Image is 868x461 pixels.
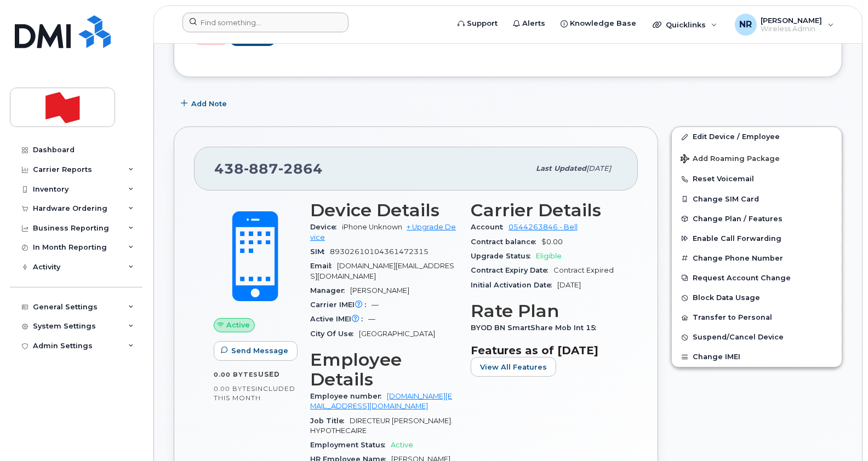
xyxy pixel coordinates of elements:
span: City Of Use [310,330,359,338]
h3: Rate Plan [471,301,618,321]
span: 2864 [278,160,323,177]
span: used [258,370,280,378]
button: Transfer to Personal [672,308,842,327]
span: Support [467,18,498,29]
span: Alerts [522,18,545,29]
h3: Employee Details [310,350,458,389]
h3: Carrier Details [471,200,618,220]
button: Block Data Usage [672,288,842,308]
button: Send Message [214,341,298,361]
span: Add Roaming Package [681,154,780,165]
span: — [372,301,379,309]
span: — [368,315,375,323]
button: Add Roaming Package [672,147,842,169]
a: 0544263846 - Bell [509,223,578,231]
span: 438 [214,160,323,177]
span: [GEOGRAPHIC_DATA] [359,330,435,338]
span: BYOD BN SmartShare Mob Int 15 [471,324,602,332]
span: [DATE] [586,164,611,172]
input: Find something... [182,13,349,32]
span: NR [739,18,752,31]
button: Change Plan / Features [672,209,842,229]
span: Contract Expiry Date [471,266,553,274]
button: Request Account Change [672,268,842,288]
button: Reset Voicemail [672,169,842,189]
span: Send Message [231,345,288,356]
span: Wireless Admin [761,25,823,33]
span: Contract balance [471,238,541,246]
button: Change SIM Card [672,189,842,209]
span: Eligible [536,252,562,260]
span: 89302610104361472315 [330,247,429,256]
span: Add Note [191,99,227,109]
button: View All Features [471,357,556,377]
a: Knowledge Base [553,13,644,34]
span: Manager [310,286,350,295]
h3: Device Details [310,200,458,220]
span: Last updated [536,164,586,172]
button: Change Phone Number [672,249,842,268]
span: Active [391,441,413,449]
span: Upgrade Status [471,252,536,260]
a: Alerts [505,13,553,34]
button: Enable Call Forwarding [672,229,842,249]
span: Employment Status [310,441,391,449]
span: Account [471,223,509,231]
span: Active [226,320,250,330]
button: Add Note [174,94,236,113]
span: Quicklinks [666,20,706,29]
span: Change Plan / Features [693,215,783,223]
span: Suspend/Cancel Device [693,333,784,342]
button: Change IMEI [672,347,842,367]
h3: Features as of [DATE] [471,344,618,357]
span: 0.00 Bytes [214,371,258,378]
span: Email [310,262,337,270]
span: Contract Expired [553,266,614,274]
span: Employee number [310,392,387,400]
span: Active IMEI [310,315,368,323]
span: Job Title [310,417,350,425]
span: Initial Activation Date [471,281,557,289]
span: DIRECTEUR [PERSON_NAME].HYPOTHECAIRE [310,417,453,435]
span: iPhone Unknown [342,223,402,231]
a: Support [450,13,505,34]
span: Device [310,223,342,231]
span: [DOMAIN_NAME][EMAIL_ADDRESS][DOMAIN_NAME] [310,262,454,280]
span: Carrier IMEI [310,301,372,309]
div: Nancy Robitaille [727,14,842,36]
span: 0.00 Bytes [214,385,255,393]
span: 887 [244,160,278,177]
button: Suspend/Cancel Device [672,327,842,347]
span: [PERSON_NAME] [350,286,409,295]
a: Edit Device / Employee [672,127,842,147]
span: [PERSON_NAME] [761,16,823,25]
span: View All Features [480,362,547,372]
span: $0.00 [541,238,563,246]
span: Knowledge Base [570,18,636,29]
span: Enable Call Forwarding [693,234,781,243]
a: + Upgrade Device [310,223,456,241]
span: SIM [310,247,330,256]
span: [DATE] [557,281,581,289]
div: Quicklinks [645,14,725,36]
